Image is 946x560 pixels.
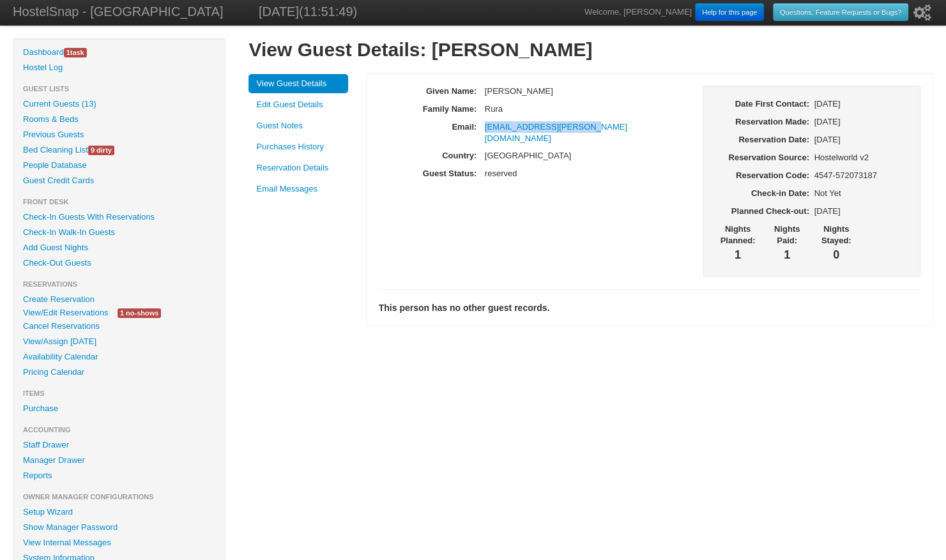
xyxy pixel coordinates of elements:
a: Check-In Guests With Reservations [13,209,225,225]
a: Setup Wizard [13,504,225,520]
a: Pricing Calendar [13,365,225,380]
p: [GEOGRAPHIC_DATA] [485,150,689,162]
a: Edit Guest Details [248,95,348,114]
b: Nights Planned: [720,224,755,245]
a: Questions, Feature Requests or Bugs? [773,3,908,21]
h3: 0 [814,246,858,264]
p: Not Yet [814,188,908,199]
a: Add Guest Nights [13,240,225,255]
a: Check-In Walk-In Guests [13,225,225,240]
h1: View Guest Details: [PERSON_NAME] [248,38,933,61]
b: Given Name: [426,86,477,96]
b: Nights Stayed: [821,224,851,245]
a: Guest Notes [248,116,348,135]
span: task [64,48,87,57]
p: [PERSON_NAME] [485,86,689,97]
span: 1 [66,49,70,56]
a: View/Assign [DATE] [13,334,225,349]
li: Front Desk [13,194,225,209]
p: [DATE] [814,134,908,146]
b: Email: [452,122,477,132]
h4: This person has no other guest records. [379,302,920,314]
a: Create Reservation [13,292,225,307]
h3: 1 [765,246,809,264]
a: People Database [13,158,225,173]
li: Owner Manager Configurations [13,489,225,504]
p: Rura [485,103,689,115]
span: 9 dirty [88,146,114,155]
span: (11:51:49) [299,4,357,19]
a: Show Manager Password [13,520,225,535]
a: Previous Guests [13,127,225,142]
b: Reservation Made: [735,117,809,126]
a: 1 no-shows [108,306,171,319]
p: Hostelworld v2 [814,152,908,163]
i: Setup Wizard [913,4,931,21]
a: Availability Calendar [13,349,225,365]
a: Purchase [13,401,225,416]
p: [DATE] [814,98,908,110]
a: Guest Credit Cards [13,173,225,188]
p: [DATE] [814,116,908,128]
h3: 1 [715,246,759,264]
li: Accounting [13,422,225,437]
a: Help for this page [695,3,764,21]
p: [DATE] [814,206,908,217]
a: Purchases History [248,137,348,156]
a: Dashboard1task [13,45,225,60]
a: Cancel Reservations [13,319,225,334]
p: 4547-572073187 [814,170,908,181]
li: Items [13,386,225,401]
b: Check-in Date: [751,188,809,198]
a: Check-Out Guests [13,255,225,271]
b: Planned Check-out: [731,206,809,216]
a: [EMAIL_ADDRESS][PERSON_NAME][DOMAIN_NAME] [485,122,627,143]
b: Date First Contact: [735,99,809,109]
b: Reservation Source: [728,153,809,162]
a: View Internal Messages [13,535,225,550]
a: View Guest Details [248,74,348,93]
b: Family Name: [423,104,477,114]
a: Reservation Details [248,158,348,178]
b: Guest Status: [423,169,477,178]
li: Guest Lists [13,81,225,96]
a: Manager Drawer [13,453,225,468]
a: Email Messages [248,179,348,199]
a: Hostel Log [13,60,225,75]
p: reserved [485,168,689,179]
span: 1 no-shows [118,308,161,318]
a: View/Edit Reservations [13,306,118,319]
a: Current Guests (13) [13,96,225,112]
a: Rooms & Beds [13,112,225,127]
li: Reservations [13,276,225,292]
b: Nights Paid: [774,224,800,245]
a: Reports [13,468,225,483]
a: Bed Cleaning List9 dirty [13,142,225,158]
b: Reservation Code: [736,170,809,180]
a: Staff Drawer [13,437,225,453]
b: Reservation Date: [738,135,809,144]
b: Country: [442,151,477,160]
